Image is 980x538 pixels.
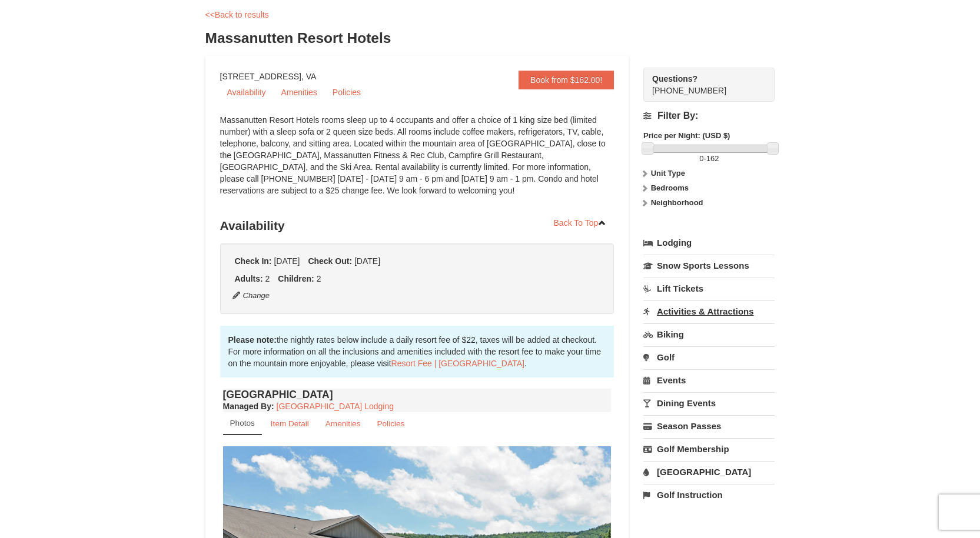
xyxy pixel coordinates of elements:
[643,323,775,345] a: Biking
[271,419,309,428] small: Item Detail
[643,111,775,121] h4: Filter By:
[223,402,271,411] span: Managed By
[325,419,361,428] small: Amenities
[263,412,317,435] a: Item Detail
[643,131,730,140] strong: Price per Night: (USD $)
[643,346,775,368] a: Golf
[223,402,274,411] strong: :
[205,10,269,19] a: <<Back to results
[277,402,394,411] a: [GEOGRAPHIC_DATA] Lodging
[651,169,685,178] strong: Unit Type
[643,153,775,165] label: -
[205,26,775,50] h3: Massanutten Resort Hotels
[519,71,614,89] a: Book from $162.00!
[235,256,272,266] strong: Check In:
[391,359,524,368] a: Resort Fee | [GEOGRAPHIC_DATA]
[643,369,775,391] a: Events
[317,274,321,283] span: 2
[220,83,273,101] a: Availability
[643,415,775,437] a: Season Passes
[643,232,775,253] a: Lodging
[220,214,614,238] h3: Availability
[228,335,277,345] strong: Please note:
[546,214,614,232] a: Back To Top
[643,278,775,299] a: Lift Tickets
[274,256,300,266] span: [DATE]
[223,389,612,400] h4: [GEOGRAPHIC_DATA]
[318,412,368,435] a: Amenities
[699,154,703,163] span: 0
[220,114,614,208] div: Massanutten Resort Hotels rooms sleep up to 4 occupants and offer a choice of 1 king size bed (li...
[643,461,775,483] a: [GEOGRAPHIC_DATA]
[643,300,775,322] a: Activities & Attractions
[652,73,753,95] span: [PHONE_NUMBER]
[369,412,412,435] a: Policies
[325,83,368,101] a: Policies
[354,256,380,266] span: [DATE]
[223,412,262,435] a: Photos
[377,419,404,428] small: Policies
[308,256,352,266] strong: Check Out:
[278,274,314,283] strong: Children:
[235,274,263,283] strong: Adults:
[232,289,271,302] button: Change
[274,83,324,101] a: Amenities
[265,274,270,283] span: 2
[643,484,775,506] a: Golf Instruction
[230,419,255,427] small: Photos
[643,438,775,460] a: Golf Membership
[706,154,719,163] span: 162
[651,198,703,207] strong: Neighborhood
[643,392,775,414] a: Dining Events
[651,183,689,192] strong: Bedrooms
[220,326,614,377] div: the nightly rates below include a daily resort fee of $22, taxes will be added at checkout. For m...
[652,74,697,83] strong: Questions?
[643,255,775,276] a: Snow Sports Lessons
